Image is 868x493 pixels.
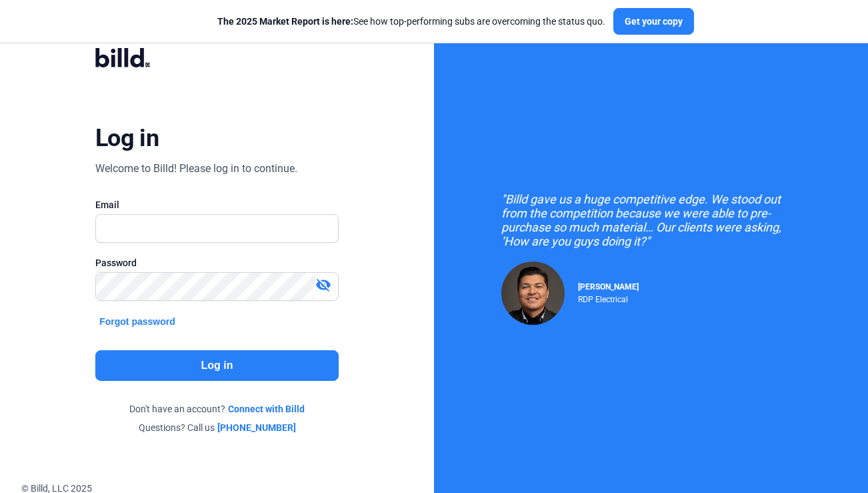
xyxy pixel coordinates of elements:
[95,123,159,153] div: Log in
[95,350,339,381] button: Log in
[95,421,339,434] div: Questions? Call us
[95,402,339,416] div: Don't have an account?
[217,15,605,28] div: See how top-performing subs are overcoming the status quo.
[95,161,297,177] div: Welcome to Billd! Please log in to continue.
[501,192,801,248] div: "Billd gave us a huge competitive edge. We stood out from the competition because we were able to...
[578,292,639,304] div: RDP Electrical
[315,277,331,293] mat-icon: visibility_off
[217,421,296,434] a: [PHONE_NUMBER]
[217,16,353,27] span: The 2025 Market Report is here:
[613,8,694,35] button: Get your copy
[578,282,639,292] span: [PERSON_NAME]
[95,314,179,329] button: Forgot password
[501,262,565,325] img: Raul Pacheco
[228,402,305,416] a: Connect with Billd
[95,256,339,270] div: Password
[95,198,339,211] div: Email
